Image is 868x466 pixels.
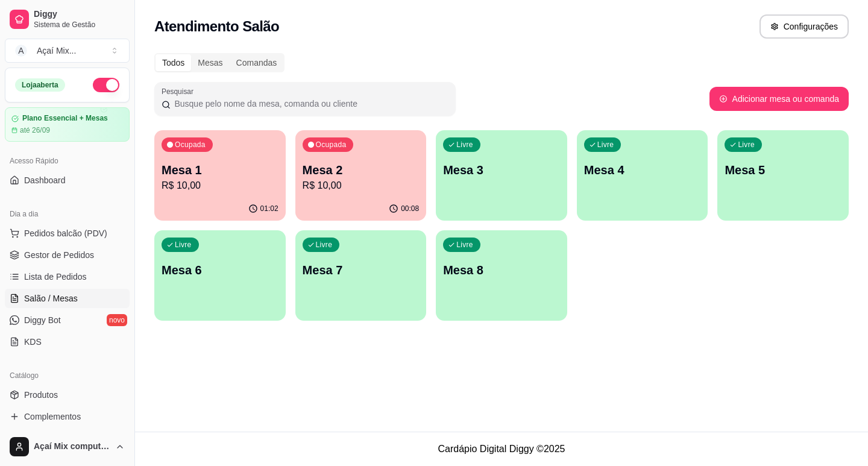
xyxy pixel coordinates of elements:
a: Produtos [5,385,130,405]
p: Livre [456,140,473,150]
p: Mesa 3 [443,162,560,178]
div: Todos [156,54,191,71]
button: Configurações [759,14,849,39]
span: KDS [24,336,42,348]
a: Lista de Pedidos [5,267,130,286]
span: Pedidos balcão (PDV) [24,227,107,239]
article: até 26/09 [20,125,50,135]
p: Livre [597,140,614,150]
p: Mesa 8 [443,262,560,279]
p: Mesa 1 [162,162,278,178]
div: Açaí Mix ... [37,45,76,57]
button: LivreMesa 3 [436,130,567,221]
a: Complementos [5,407,130,426]
button: Adicionar mesa ou comanda [709,87,849,111]
label: Pesquisar [162,86,198,96]
p: R$ 10,00 [303,178,420,193]
p: Mesa 4 [584,162,701,178]
span: Salão / Mesas [24,292,78,304]
a: Plano Essencial + Mesasaté 26/09 [5,107,130,142]
span: Diggy [34,9,125,20]
a: KDS [5,332,130,351]
button: OcupadaMesa 2R$ 10,0000:08 [295,130,427,221]
div: Comandas [230,54,284,71]
article: Plano Essencial + Mesas [22,114,108,123]
button: OcupadaMesa 1R$ 10,0001:02 [154,130,286,221]
span: Gestor de Pedidos [24,249,94,261]
p: Mesa 7 [303,262,420,279]
span: Sistema de Gestão [34,20,125,30]
p: Livre [175,240,192,250]
p: R$ 10,00 [162,178,278,193]
p: Ocupada [316,140,347,150]
p: 00:08 [401,204,419,213]
div: Loja aberta [15,78,65,92]
div: Dia a dia [5,204,130,224]
p: Livre [456,240,473,250]
div: Catálogo [5,366,130,385]
span: Lista de Pedidos [24,271,87,283]
button: LivreMesa 7 [295,230,427,321]
p: Mesa 6 [162,262,278,279]
h2: Atendimento Salão [154,17,279,36]
a: DiggySistema de Gestão [5,5,130,34]
button: Açaí Mix computador [5,432,130,461]
span: Açaí Mix computador [34,441,110,452]
button: Select a team [5,39,130,63]
span: Produtos [24,389,58,401]
span: A [15,45,27,57]
p: Ocupada [175,140,206,150]
a: Diggy Botnovo [5,310,130,330]
span: Diggy Bot [24,314,61,326]
p: Livre [316,240,333,250]
span: Complementos [24,411,81,423]
p: Livre [738,140,755,150]
button: Alterar Status [93,78,119,92]
button: LivreMesa 8 [436,230,567,321]
button: LivreMesa 4 [577,130,708,221]
p: 01:02 [260,204,278,213]
footer: Cardápio Digital Diggy © 2025 [135,432,868,466]
p: Mesa 5 [725,162,841,178]
div: Mesas [191,54,229,71]
span: Dashboard [24,174,66,186]
a: Gestor de Pedidos [5,245,130,265]
div: Acesso Rápido [5,151,130,171]
button: LivreMesa 5 [717,130,849,221]
button: Pedidos balcão (PDV) [5,224,130,243]
a: Dashboard [5,171,130,190]
input: Pesquisar [171,98,448,110]
a: Salão / Mesas [5,289,130,308]
button: LivreMesa 6 [154,230,286,321]
p: Mesa 2 [303,162,420,178]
